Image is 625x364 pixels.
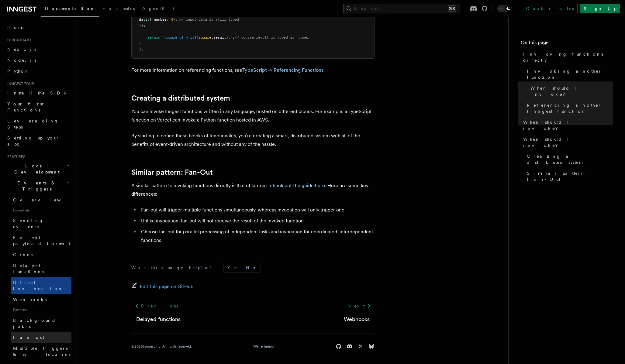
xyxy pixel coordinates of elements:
[139,206,375,214] li: Fan-out will trigger multiple functions simultaneously, whereas invocation will only trigger one
[45,6,95,11] span: Documentation
[524,151,613,168] a: Creating a distributed system
[228,35,233,39] span: .`
[139,228,375,245] li: Choose fan-out for parallel processing of independent tasks and invocation for coordinated, inter...
[343,4,460,13] button: Search...⌘K
[7,136,60,146] span: Setting up your app
[13,263,44,274] span: Delayed functions
[13,197,76,202] span: Overview
[523,136,613,148] span: When should I invoke?
[162,35,194,39] span: `Square of 4 is
[194,35,199,39] span: ${
[5,55,71,66] a: Node.js
[13,235,70,246] span: Event payload format
[5,22,71,33] a: Home
[131,282,194,291] a: Edit this page on GitHub
[7,47,36,52] span: Next.js
[199,35,211,39] span: square
[179,17,239,22] span: // input data is still typed
[5,177,71,194] button: Events & Triggers
[5,44,71,55] a: Next.js
[131,344,192,349] div: © 2025 Inngest Inc. All rights reserved.
[11,215,71,232] a: Sending events
[139,47,143,51] span: );
[7,69,29,74] span: Python
[150,17,167,22] span: { number
[136,315,181,324] a: Delayed functions
[131,168,213,177] a: Similar pattern: Fan-Out
[580,4,620,13] a: Sign Up
[5,66,71,77] a: Python
[524,66,613,83] a: Invoking another function
[5,38,31,43] span: Quick start
[167,17,169,22] span: :
[528,83,613,100] a: When should I invoke?
[131,66,375,74] p: For more information on referencing functions, see .
[142,6,174,11] span: AgentKit
[5,115,71,132] a: Leveraging Steps
[11,277,71,294] a: Direct invocation
[173,17,175,22] span: }
[131,300,181,311] a: Previous
[11,232,71,249] a: Event payload format
[5,160,71,177] button: Local Development
[13,218,43,229] span: Sending events
[523,51,613,63] span: Invoking functions directly
[344,315,370,324] a: Webhooks
[11,194,71,205] a: Overview
[521,49,613,66] a: Invoking functions directly
[13,335,44,340] span: Fan out
[171,17,173,22] span: 4
[242,67,323,73] a: TypeScript -> Referencing Functions
[524,100,613,117] a: Referencing another Inngest function
[131,94,230,102] a: Creating a distributed system
[235,35,309,39] span: // square.result is typed as number
[527,170,613,182] span: Similar pattern: Fan-Out
[7,101,43,112] span: Your first Functions
[5,180,66,192] span: Events & Triggers
[5,81,34,86] span: Inngest tour
[233,35,235,39] span: ;
[140,282,194,291] span: Edit this page on GitHub
[13,297,47,302] span: Webhooks
[11,343,71,360] a: Multiple triggers & wildcards
[11,305,71,315] span: Patterns
[270,183,325,188] a: check out the guide here
[522,4,578,13] a: Contact sales
[448,5,456,12] kbd: ⌘K
[242,263,261,272] button: No
[5,132,71,149] a: Setting up your app
[523,119,613,131] span: When should I invoke?
[7,58,36,63] span: Node.js
[530,85,613,97] span: When should I invoke?
[253,344,274,349] a: We're hiring!
[521,39,613,49] h4: On this page
[131,107,375,124] p: You can invoke Inngest functions written in any language, hosted on different clouds. For example...
[521,117,613,134] a: When should I invoke?
[13,280,63,291] span: Direct invocation
[527,102,613,114] span: Referencing another Inngest function
[5,154,25,159] span: Features
[524,168,613,185] a: Similar pattern: Fan-Out
[131,132,375,149] p: By starting to define these blocks of functionality, you're creating a smart, distributed system ...
[344,300,375,311] a: Next
[139,23,145,28] span: });
[175,17,177,22] span: ,
[139,41,141,45] span: }
[139,2,178,16] a: AgentKit
[99,2,139,16] a: Examples
[41,2,99,17] a: Documentation
[131,181,375,198] p: A similar pattern to invoking functions directly is that of fan-out - . Here are some key differe...
[11,260,71,277] a: Delayed functions
[139,217,375,225] li: Unlike invocation, fan-out will not receive the result of the invoked function
[7,91,70,95] span: Install the SDK
[11,249,71,260] a: Crons
[7,118,59,129] span: Leveraging Steps
[7,24,24,30] span: Home
[5,163,66,175] span: Local Development
[527,153,613,165] span: Creating a distributed system
[11,205,71,215] span: Essentials
[11,294,71,305] a: Webhooks
[224,263,242,272] button: Yes
[139,17,147,22] span: data
[226,35,228,39] span: }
